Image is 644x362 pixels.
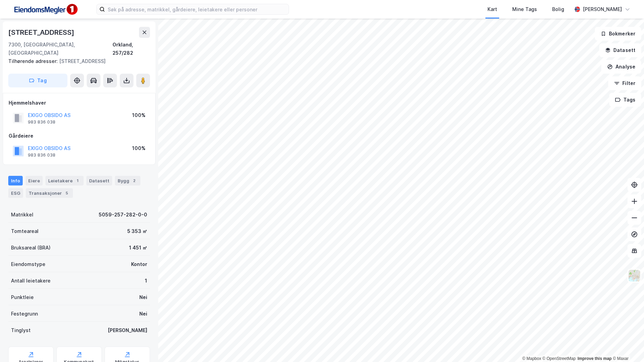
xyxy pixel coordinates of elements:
div: Hjemmelshaver [9,99,150,107]
div: [PERSON_NAME] [583,5,622,13]
div: Bruksareal (BRA) [11,244,51,252]
div: Kontor [131,260,147,268]
div: 5 [63,190,70,196]
button: Analyse [601,60,641,74]
img: F4PB6Px+NJ5v8B7XTbfpPpyloAAAAASUVORK5CYII= [11,2,80,17]
input: Søk på adresse, matrikkel, gårdeiere, leietakere eller personer [105,4,289,14]
div: Kontrollprogram for chat [610,329,644,362]
div: Nei [139,293,147,301]
div: Bygg [115,176,140,185]
div: Eiere [25,176,43,185]
div: Nei [139,310,147,318]
img: Z [628,269,641,282]
div: 5 353 ㎡ [127,227,147,235]
div: [STREET_ADDRESS] [8,27,76,38]
div: 1 [145,277,147,285]
button: Tags [609,93,641,107]
button: Datasett [599,43,641,57]
div: Tinglyst [11,326,31,334]
div: Kart [487,5,497,13]
a: Mapbox [522,356,541,361]
div: Matrikkel [11,211,33,219]
div: Bolig [552,5,564,13]
div: Datasett [86,176,112,185]
div: [STREET_ADDRESS] [8,57,144,65]
a: Improve this map [578,356,612,361]
div: Eiendomstype [11,260,45,268]
div: 1 451 ㎡ [129,244,147,252]
div: Transaksjoner [26,188,73,198]
button: Bokmerker [595,27,641,41]
div: 983 836 038 [28,119,55,125]
button: Tag [8,74,67,87]
span: Tilhørende adresser: [8,58,59,64]
div: 100% [132,111,146,119]
div: 5059-257-282-0-0 [99,211,147,219]
button: Filter [608,76,641,90]
iframe: Chat Widget [610,329,644,362]
div: Festegrunn [11,310,38,318]
div: Orkland, 257/282 [112,41,150,57]
div: Mine Tags [512,5,537,13]
div: 983 836 038 [28,152,55,158]
div: Antall leietakere [11,277,51,285]
div: Punktleie [11,293,34,301]
div: 7300, [GEOGRAPHIC_DATA], [GEOGRAPHIC_DATA] [8,41,112,57]
div: Leietakere [45,176,84,185]
a: OpenStreetMap [543,356,576,361]
div: [PERSON_NAME] [108,326,147,334]
div: 2 [131,177,138,184]
div: 100% [132,144,146,152]
div: ESG [8,188,23,198]
div: Info [8,176,23,185]
div: 1 [74,177,81,184]
div: Tomteareal [11,227,39,235]
div: Gårdeiere [9,132,150,140]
